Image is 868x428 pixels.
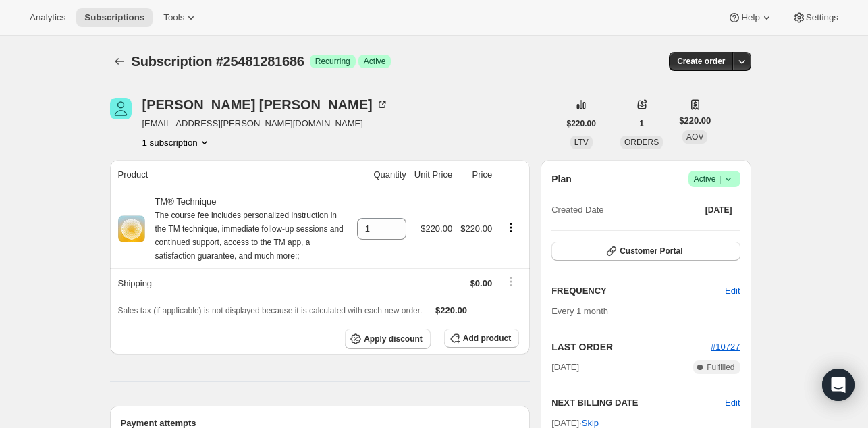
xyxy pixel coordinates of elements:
span: Sales tax (if applicable) is not displayed because it is calculated with each new order. [118,306,423,315]
button: #10727 [711,340,740,354]
span: Created Date [551,203,603,217]
button: Shipping actions [500,274,522,289]
span: Fulfilled [707,362,734,373]
button: Product actions [500,220,522,235]
span: Help [741,12,759,23]
span: Subscriptions [84,12,144,23]
button: Subscriptions [76,8,153,27]
span: $0.00 [470,278,493,288]
span: Subscription #25481281686 [132,54,304,69]
div: TM® Technique [145,195,349,263]
button: Subscriptions [110,52,129,71]
span: Analytics [30,12,65,23]
h2: LAST ORDER [551,340,711,354]
span: Tools [163,12,184,23]
a: #10727 [711,342,740,352]
th: Quantity [353,160,410,190]
button: Settings [784,8,846,27]
h2: FREQUENCY [551,284,725,298]
button: $220.00 [559,114,604,133]
span: [DATE] [551,360,579,374]
button: 1 [631,114,652,133]
img: product img [118,215,145,242]
div: [PERSON_NAME] [PERSON_NAME] [142,98,389,111]
span: Active [694,172,735,186]
button: Create order [669,52,733,71]
button: Edit [717,280,748,302]
span: AOV [686,132,703,142]
h2: NEXT BILLING DATE [551,396,725,410]
span: LTV [574,138,589,147]
span: ORDERS [624,138,659,147]
small: The course fee includes personalized instruction in the TM technique, immediate follow-up session... [155,211,344,261]
span: Marco SANTOYO [110,98,132,119]
h2: Plan [551,172,572,186]
span: $220.00 [679,114,711,128]
div: Open Intercom Messenger [822,369,855,401]
th: Shipping [110,268,353,298]
span: Create order [677,56,725,67]
span: [EMAIL_ADDRESS][PERSON_NAME][DOMAIN_NAME] [142,117,389,130]
span: Recurring [315,56,350,67]
span: $220.00 [460,223,492,234]
button: Add product [444,329,519,348]
button: Product actions [142,136,211,149]
span: Customer Portal [620,246,682,257]
th: Unit Price [410,160,456,190]
span: $220.00 [567,118,596,129]
button: [DATE] [697,200,740,219]
span: [DATE] · [551,418,599,428]
span: Settings [806,12,838,23]
button: Tools [155,8,206,27]
span: Apply discount [364,333,423,344]
span: $220.00 [435,305,467,315]
span: Every 1 month [551,306,608,316]
span: $220.00 [421,223,452,234]
button: Customer Portal [551,242,740,261]
button: Analytics [22,8,74,27]
button: Edit [725,396,740,410]
span: Add product [463,333,511,344]
span: Active [364,56,386,67]
span: Edit [725,284,740,298]
button: Apply discount [345,329,431,349]
span: [DATE] [705,205,732,215]
span: 1 [639,118,644,129]
span: | [719,173,721,184]
th: Product [110,160,353,190]
button: Help [720,8,781,27]
th: Price [456,160,496,190]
